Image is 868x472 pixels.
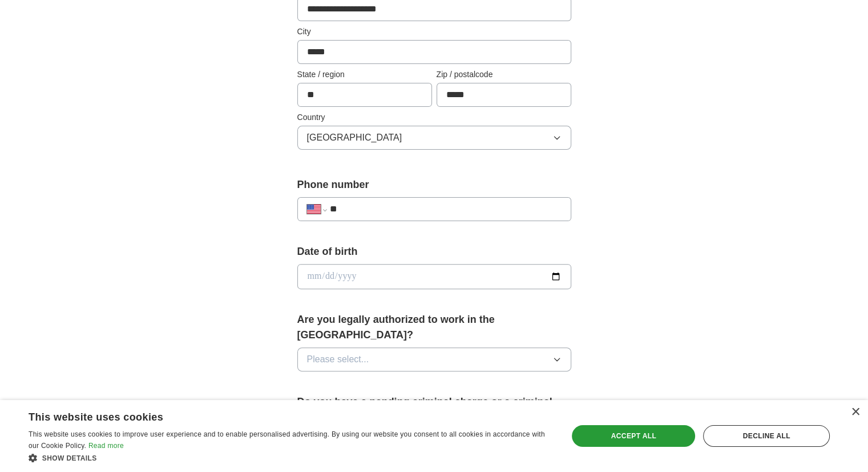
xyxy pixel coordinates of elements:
button: Please select... [297,347,571,371]
label: Phone number [297,177,571,193]
label: Country [297,111,571,123]
span: Please select... [307,353,369,366]
span: Show details [42,454,97,462]
label: City [297,26,571,38]
span: This website uses cookies to improve user experience and to enable personalised advertising. By u... [29,430,545,450]
label: Date of birth [297,244,571,259]
a: Read more, opens a new window [88,442,124,450]
label: State / region [297,69,432,81]
div: Close [851,408,859,417]
button: [GEOGRAPHIC_DATA] [297,126,571,150]
span: [GEOGRAPHIC_DATA] [307,131,402,145]
label: Are you legally authorized to work in the [GEOGRAPHIC_DATA]? [297,312,571,343]
div: Decline all [703,425,830,447]
label: Do you have a pending criminal charge or a criminal conviction in any jurisdiction? [297,394,571,425]
div: Accept all [572,425,695,447]
div: This website uses cookies [29,407,523,424]
label: Zip / postalcode [437,69,571,81]
div: Show details [29,452,552,463]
